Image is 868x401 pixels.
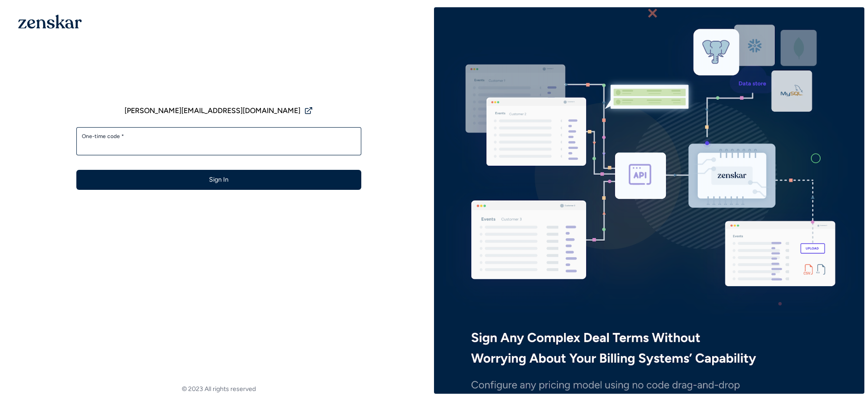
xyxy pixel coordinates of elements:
[18,15,82,29] img: 1OGAJ2xQqyY4LXKgY66KYq0eOWRCkrZdAb3gUhuVAqdWPZE9SRJmCz+oDMSn4zDLXe31Ii730ItAGKgCKgCCgCikA4Av8PJUP...
[76,170,361,190] button: Sign In
[125,105,300,116] span: [PERSON_NAME][EMAIL_ADDRESS][DOMAIN_NAME]
[4,385,434,394] footer: © 2023 All rights reserved
[82,133,356,140] label: One-time code *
